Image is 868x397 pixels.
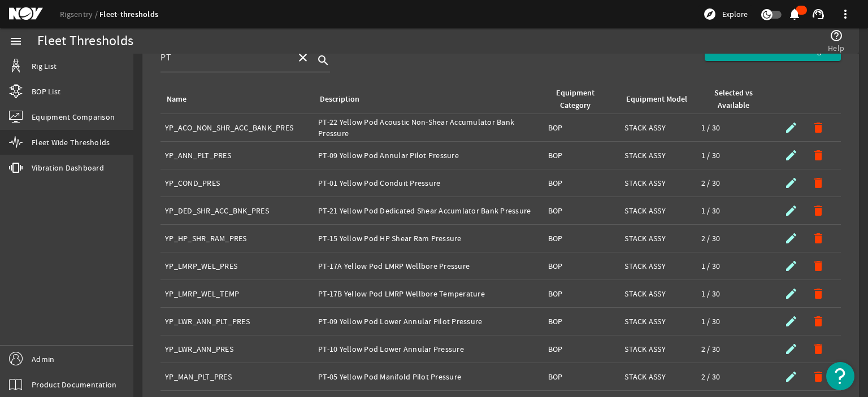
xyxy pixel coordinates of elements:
[37,36,133,47] div: Fleet Thresholds
[701,177,769,189] div: 2 / 30
[9,34,23,48] mat-icon: menu
[624,233,692,244] div: STACK ASSY
[165,371,309,382] div: YP_MAN_PLT_PRES
[701,371,769,382] div: 2 / 30
[318,260,539,272] div: PT-17A Yellow Pod LMRP Wellbore Pressure
[626,93,687,106] div: Equipment Model
[32,111,115,123] span: Equipment Comparison
[318,116,539,139] div: PT-22 Yellow Pod Acoustic Non-Shear Accumulator Bank Pressure
[624,150,692,161] div: STACK ASSY
[722,8,748,20] span: Explore
[9,161,23,174] mat-icon: vibration
[550,87,601,112] div: Equipment Category
[624,343,692,355] div: STACK ASSY
[165,260,309,272] div: YP_LMRP_WEL_PRES
[318,316,539,327] div: PT-09 Yellow Pod Lower Annular Pilot Pressure
[165,150,309,161] div: YP_ANN_PLT_PRES
[165,205,309,216] div: YP_DED_SHR_ACC_BNK_PRES
[318,150,539,161] div: PT-09 Yellow Pod Annular Pilot Pressure
[548,343,616,355] div: BOP
[811,7,825,21] mat-icon: support_agent
[624,316,692,327] div: STACK ASSY
[165,343,309,355] div: YP_LWR_ANN_PRES
[548,177,616,189] div: BOP
[701,343,769,355] div: 2 / 30
[548,205,616,216] div: BOP
[548,150,616,161] div: BOP
[167,93,186,106] div: Name
[60,9,99,19] a: Rigsentry
[316,54,330,67] i: search
[32,60,57,72] span: Rig List
[296,51,310,64] mat-icon: close
[165,288,309,299] div: YP_LMRP_WEL_TEMP
[698,5,752,23] button: Explore
[548,122,616,133] div: BOP
[624,177,692,189] div: STACK ASSY
[318,343,539,355] div: PT-10 Yellow Pod Lower Annular Pressure
[165,316,309,327] div: YP_LWR_ANN_PLT_PRES
[548,316,616,327] div: BOP
[788,7,801,21] mat-icon: notifications
[624,260,692,272] div: STACK ASSY
[701,288,769,299] div: 1 / 30
[703,87,765,112] div: Selected vs Available
[318,177,539,189] div: PT-01 Yellow Pod Conduit Pressure
[624,122,692,133] div: STACK ASSY
[826,362,854,390] button: Open Resource Center
[32,162,104,173] span: Vibration Dashboard
[703,7,717,21] mat-icon: explore
[165,177,309,189] div: YP_COND_PRES
[99,9,158,20] a: Fleet-thresholds
[701,233,769,244] div: 2 / 30
[701,260,769,272] div: 1 / 30
[701,122,769,133] div: 1 / 30
[548,371,616,382] div: BOP
[832,1,859,28] button: more_vert
[624,288,692,299] div: STACK ASSY
[32,379,116,390] span: Product Documentation
[701,205,769,216] div: 1 / 30
[705,41,841,61] button: Create New Standardized Signal
[701,150,769,161] div: 1 / 30
[828,42,844,54] span: Help
[32,354,54,365] span: Admin
[165,122,309,133] div: YP_ACO_NON_SHR_ACC_BANK_PRES
[624,205,692,216] div: STACK ASSY
[548,260,616,272] div: BOP
[318,371,539,382] div: PT-05 Yellow Pod Manifold Pilot Pressure
[830,29,843,42] mat-icon: help_outline
[318,288,539,299] div: PT-17B Yellow Pod LMRP Wellbore Temperature
[548,87,611,112] div: Equipment Category
[548,233,616,244] div: BOP
[320,93,359,106] div: Description
[165,233,309,244] div: YP_HP_SHR_RAM_PRES
[32,86,60,97] span: BOP List
[624,371,692,382] div: STACK ASSY
[318,93,535,106] div: Description
[548,288,616,299] div: BOP
[318,205,539,216] div: PT-21 Yellow Pod Dedicated Shear Accumlator Bank Pressure
[701,316,769,327] div: 1 / 30
[318,233,539,244] div: PT-15 Yellow Pod HP Shear Ram Pressure
[32,137,110,148] span: Fleet Wide Thresholds
[165,93,305,106] div: Name
[160,51,287,64] input: Search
